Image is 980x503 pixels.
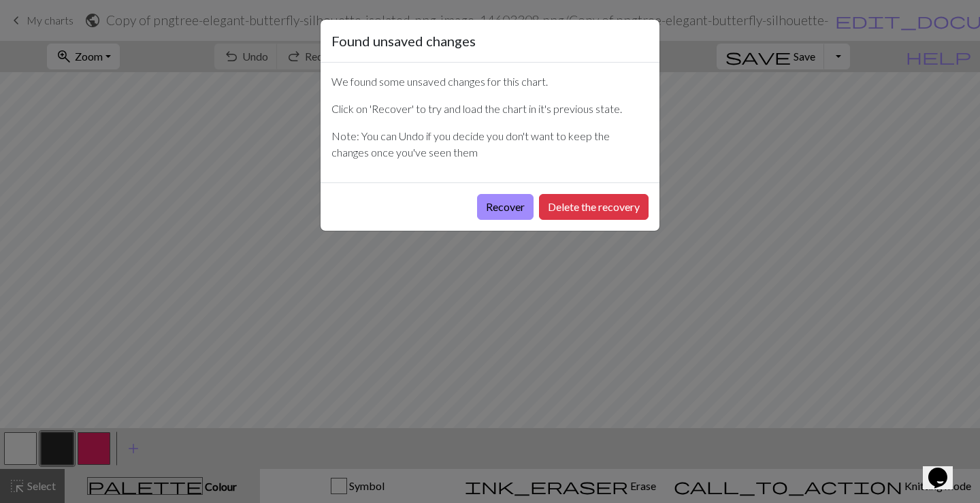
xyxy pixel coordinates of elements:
button: Delete the recovery [539,194,649,220]
iframe: chat widget [923,449,966,489]
h5: Found unsaved changes [331,31,476,51]
p: Click on 'Recover' to try and load the chart in it's previous state. [331,101,649,117]
button: Recover [477,194,534,220]
p: Note: You can Undo if you decide you don't want to keep the changes once you've seen them [331,128,649,161]
p: We found some unsaved changes for this chart. [331,74,649,90]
